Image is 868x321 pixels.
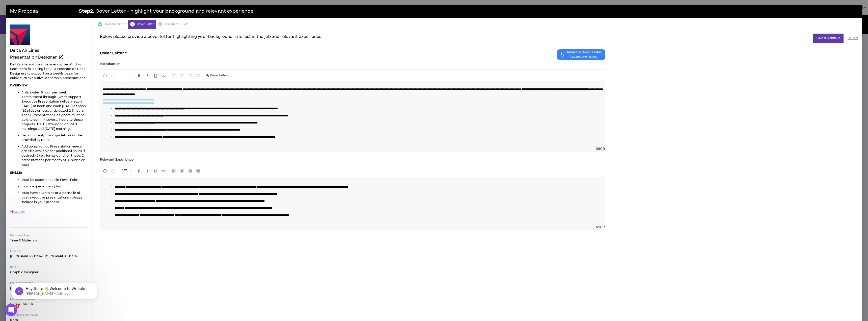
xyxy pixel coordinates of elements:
iframe: Intercom live chat [5,304,17,316]
span: 4287 [596,225,605,230]
h3: Cover Letter * [100,51,127,56]
button: Redo [109,71,117,80]
span: Deck content/brand guidelines will be provided by Delta. [21,133,82,142]
button: Center Align [178,71,186,80]
p: Contract Type [10,233,88,237]
a: Presentation Designer [10,55,88,60]
span: Figma experience a plus. [21,184,62,189]
span: 1 [15,304,19,308]
span: Delta's internal creative agency, the Window Seat team, is looking for 2-3 Presentation Deck Desi... [10,62,86,80]
strong: SKILLS: [10,170,22,175]
button: Justify Align [194,166,202,176]
span: 3 attempts remaining [565,55,602,59]
button: Undo [101,166,109,176]
iframe: Intercom notifications message [4,272,105,307]
button: Format Bold [135,71,143,80]
span: Additional ad hoc Presentation needs are also available for additional hours if desired. (2 day t... [21,144,85,167]
button: Left Align [170,166,178,176]
span: Below please provide a cover letter highlighting your background, interest in the job and relevan... [100,34,321,40]
button: Chat GPT Cover Letter [557,49,605,60]
button: Center Align [178,166,186,176]
span: 3903 [596,146,605,152]
button: Cancel [848,34,858,43]
strong: OVERVIEW: [10,83,28,88]
span: Graphic Designer [10,270,39,275]
b: Step 2 . [79,8,94,15]
h4: Delta Air Lines [10,48,39,53]
button: Undo [101,71,109,80]
label: Introduction [100,60,120,68]
span: Presentation Designer [10,54,57,60]
h3: My Proposal [10,6,76,16]
button: Format Italics [144,166,151,176]
button: Redo [109,166,117,176]
button: Insert Link [160,71,167,80]
button: Justify Align [194,71,202,80]
div: My Match Score [96,20,128,29]
p: Time & Materials [10,238,88,243]
span: Must be experienced in PowerPoint. [21,178,79,182]
button: Right Align [186,71,194,80]
p: Location [10,249,88,253]
button: Left Align [170,71,178,80]
span: Anticipated 6 hour per week commitment through EOY, to support Executive Presentation delivery ea... [21,90,86,131]
span: Generate Cover Letter [565,50,602,54]
button: Template [204,71,230,80]
label: Relevant Experience [100,156,134,164]
button: Format Italics [144,71,151,80]
p: My Cover Letters [206,73,228,78]
button: Format Underline [152,166,159,176]
button: Insert Link [160,166,167,176]
p: [GEOGRAPHIC_DATA], [GEOGRAPHIC_DATA] [10,254,88,259]
button: Format Bold [135,166,143,176]
span: Cover Letter - highlight your background and relevant experience [96,8,253,15]
p: Role [10,265,88,269]
button: Right Align [186,166,194,176]
button: View Less [10,208,24,216]
p: Avg Hours Per Week [10,313,88,317]
button: Save & Continue [813,34,844,43]
button: Format Underline [152,71,159,80]
span: Must have examples or a portfolio of past executive presentations - please include in your proposal. [21,191,83,204]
